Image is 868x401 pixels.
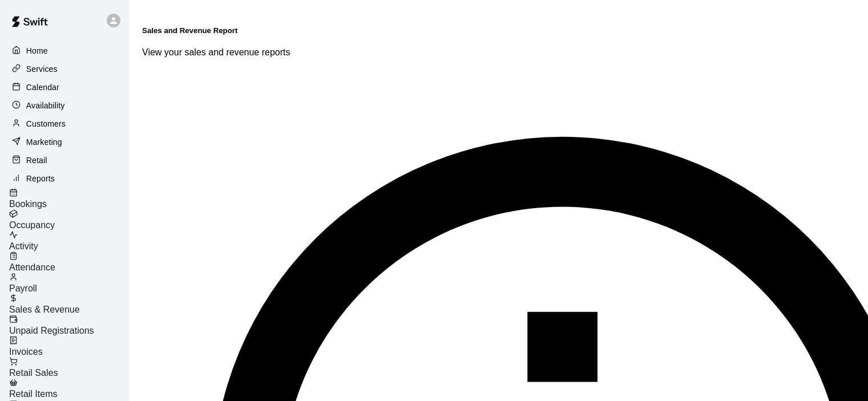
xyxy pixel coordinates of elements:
span: Invoices [9,347,43,357]
a: Customers [9,115,119,132]
a: Calendar [9,79,119,96]
p: Services [26,63,58,75]
a: Attendance [9,252,128,273]
p: Marketing [26,136,62,148]
span: Activity [9,241,38,251]
a: Invoices [9,336,128,357]
span: Sales & Revenue [9,305,80,314]
span: Bookings [9,199,47,209]
a: Activity [9,230,128,252]
a: Marketing [9,133,119,151]
span: Attendance [9,262,55,272]
a: Sales & Revenue [9,294,128,315]
a: Bookings [9,188,128,209]
span: Occupancy [9,220,55,230]
a: Unpaid Registrations [9,315,128,336]
a: Retail Items [9,378,128,399]
span: Unpaid Registrations [9,326,94,335]
p: Customers [26,118,66,129]
a: Retail [9,152,119,169]
a: Services [9,60,119,78]
p: Home [26,45,48,56]
a: Reports [9,170,119,187]
a: Occupancy [9,209,128,230]
p: Reports [26,173,55,184]
p: Availability [26,100,65,111]
a: Payroll [9,273,128,294]
a: Availability [9,97,119,114]
a: Retail Sales [9,357,128,378]
a: Home [9,42,119,59]
span: Retail Items [9,389,57,399]
p: Retail [26,155,47,166]
span: Retail Sales [9,368,58,378]
p: Calendar [26,82,59,93]
span: Payroll [9,283,37,293]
